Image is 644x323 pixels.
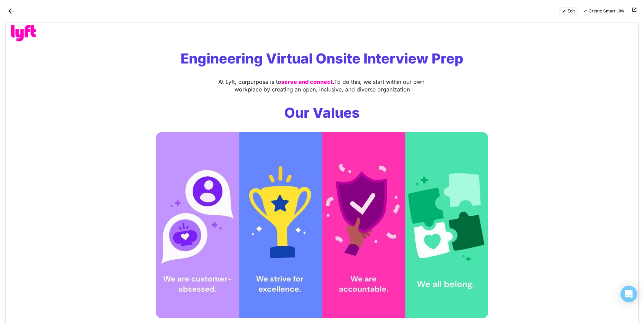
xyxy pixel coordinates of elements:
span: purpose is to [247,78,281,85]
span: . [333,78,334,85]
img: Lyft logo [11,25,36,41]
strong: Engineering Virtual Onsite Interview Prep [181,50,463,67]
button: Back [6,6,17,17]
span: At Lyft, our [218,78,247,85]
img: Lyft's four core values are vertically split into segments, each paired with an icon. The first s... [156,132,488,319]
span: To do this, we start within our own workplace by creating an open, inclusive, and diverse organiz... [234,78,426,93]
strong: Our Values [284,104,360,121]
strong: serve and connect [281,78,333,85]
div: Open Intercom Messenger [620,286,637,302]
button: Create Smart Link [580,7,627,15]
button: Edit [559,7,578,15]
